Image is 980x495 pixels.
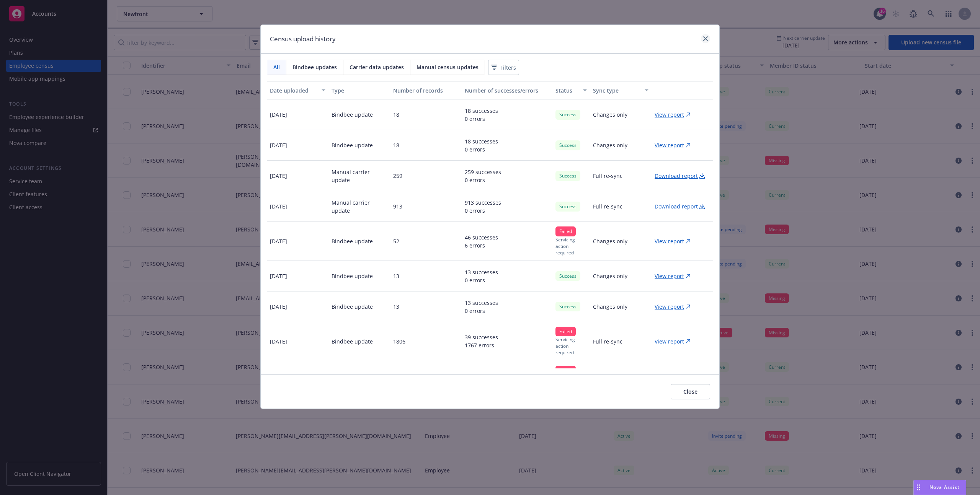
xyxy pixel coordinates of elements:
[465,241,498,249] p: 6 errors
[555,366,576,375] div: Failed
[465,145,498,153] p: 0 errors
[655,237,696,245] a: View report
[465,341,498,349] p: 1767 errors
[332,303,373,311] p: Bindbee update
[465,137,498,145] p: 18 successes
[555,110,580,119] div: Success
[465,115,498,123] p: 0 errors
[655,202,698,210] p: Download report
[332,237,373,245] p: Bindbee update
[328,81,390,99] button: Type
[593,237,627,245] p: Changes only
[465,276,498,284] p: 0 errors
[393,337,405,345] p: 1806
[465,176,501,184] p: 0 errors
[593,86,640,94] div: Sync type
[270,272,287,280] p: [DATE]
[332,141,373,149] p: Bindbee update
[655,111,684,119] p: View report
[465,233,498,241] p: 46 successes
[270,34,336,44] h1: Census upload history
[555,336,587,356] p: Servicing action required
[593,303,627,311] p: Changes only
[270,86,317,94] div: Date uploaded
[270,237,287,245] p: [DATE]
[490,62,518,73] span: Filters
[929,484,960,490] span: Nova Assist
[393,111,399,119] p: 18
[465,307,498,315] p: 0 errors
[655,303,696,311] a: View report
[270,172,287,180] p: [DATE]
[393,141,399,149] p: 18
[465,168,501,176] p: 259 successes
[655,337,696,345] a: View report
[393,303,399,311] p: 13
[701,34,710,43] a: close
[555,171,580,181] div: Success
[393,172,402,180] p: 259
[416,63,479,71] span: Manual census updates
[655,237,684,245] p: View report
[671,384,710,399] button: Close
[555,271,580,281] div: Success
[555,302,580,311] div: Success
[465,268,498,276] p: 13 successes
[655,111,696,119] a: View report
[270,111,287,119] p: [DATE]
[500,64,516,72] span: Filters
[332,199,387,215] p: Manual carrier update
[555,86,579,94] div: Status
[273,63,280,71] span: All
[465,199,501,207] p: 913 successes
[332,111,373,119] p: Bindbee update
[655,337,684,345] p: View report
[593,272,627,280] p: Changes only
[332,272,373,280] p: Bindbee update
[593,111,627,119] p: Changes only
[913,480,966,495] button: Nova Assist
[270,202,287,210] p: [DATE]
[465,333,498,341] p: 39 successes
[593,172,622,180] p: Full re-sync
[655,303,684,311] p: View report
[555,140,580,150] div: Success
[267,81,328,99] button: Date uploaded
[488,60,519,75] button: Filters
[393,272,399,280] p: 13
[350,63,404,71] span: Carrier data updates
[465,107,498,115] p: 18 successes
[590,81,652,99] button: Sync type
[555,202,580,211] div: Success
[393,237,399,245] p: 52
[655,141,696,149] a: View report
[555,236,587,256] p: Servicing action required
[552,81,590,99] button: Status
[465,207,501,215] p: 0 errors
[292,63,337,71] span: Bindbee updates
[332,86,387,94] div: Type
[655,272,684,280] p: View report
[332,337,373,345] p: Bindbee update
[593,337,622,345] p: Full re-sync
[332,168,387,184] p: Manual carrier update
[390,81,462,99] button: Number of records
[655,172,698,180] p: Download report
[270,303,287,311] p: [DATE]
[593,202,622,210] p: Full re-sync
[465,299,498,307] p: 13 successes
[465,86,549,94] div: Number of successes/errors
[393,202,402,210] p: 913
[270,141,287,149] p: [DATE]
[655,141,684,149] p: View report
[914,480,923,495] div: Drag to move
[593,141,627,149] p: Changes only
[270,337,287,345] p: [DATE]
[393,86,459,94] div: Number of records
[555,226,576,236] div: Failed
[462,81,552,99] button: Number of successes/errors
[655,272,696,280] a: View report
[555,327,576,336] div: Failed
